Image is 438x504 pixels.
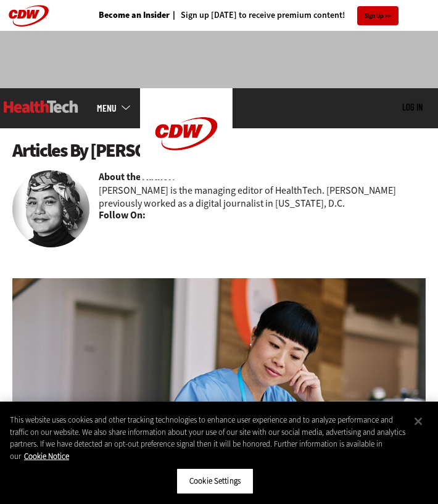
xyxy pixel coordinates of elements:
img: nurse studying on computer [12,278,426,502]
button: Cookie Settings [176,468,254,494]
div: This website uses cookies and other tracking technologies to enhance user experience and to analy... [10,414,407,462]
b: Follow On: [99,209,146,222]
a: Sign up [DATE] to receive premium content! [170,11,345,20]
div: User menu [402,102,423,114]
img: Home [4,101,78,113]
a: CDW [140,170,233,183]
p: [PERSON_NAME] is the managing editor of HealthTech. [PERSON_NAME] previously worked as a digital ... [99,184,426,210]
a: Sign Up [357,6,399,25]
a: mobile-menu [97,103,140,113]
a: More information about your privacy [24,451,69,461]
img: Home [140,88,233,180]
a: Become an Insider [99,11,170,20]
a: Log in [402,101,423,112]
img: Teta-Alim [12,170,89,247]
button: Close [405,408,432,435]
